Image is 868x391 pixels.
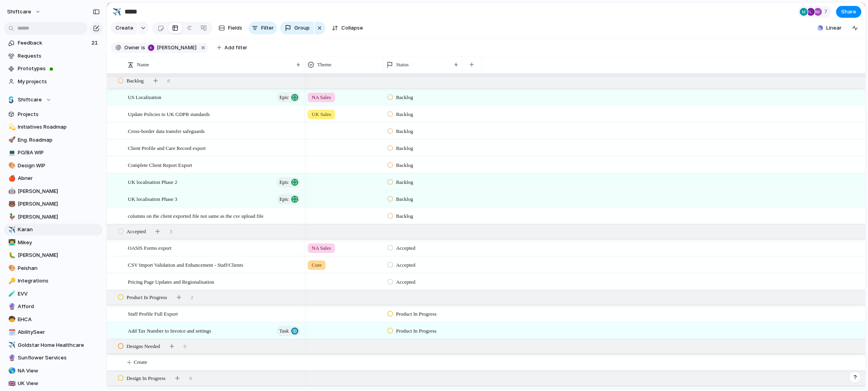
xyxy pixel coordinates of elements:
[4,198,103,210] a: 🐻[PERSON_NAME]
[18,380,100,387] span: UK View
[146,43,198,52] button: [PERSON_NAME]
[396,110,413,118] span: Backlog
[18,277,100,285] span: Integrations
[7,8,31,16] span: shiftcare
[4,275,103,287] a: 🔑Integrations
[7,149,15,157] button: 💻
[396,94,413,101] span: Backlog
[7,264,15,272] button: 🎨
[18,239,100,247] span: Mikey
[128,194,177,203] span: UK localisation Phase 3
[4,314,103,326] div: 🧒EHCA
[279,177,289,188] span: Epic
[7,316,15,324] button: 🧒
[140,43,147,52] button: is
[18,354,100,362] span: Sunflower Services
[841,8,856,16] span: Share
[128,126,205,135] span: Cross-border data transfer safeguards
[170,228,172,236] span: 3
[224,44,247,51] span: Add filter
[396,144,413,152] span: Backlog
[279,194,289,205] span: Epic
[18,328,100,336] span: AbilitySeer
[7,328,15,336] button: 🗓️
[128,143,206,152] span: Client Profile and Care Record export
[18,213,100,221] span: [PERSON_NAME]
[396,278,415,286] span: Accepted
[7,200,15,208] button: 🐻
[7,187,15,195] button: 🤖
[312,94,331,101] span: NA Sales
[18,187,100,195] span: [PERSON_NAME]
[4,249,103,261] a: 🐛[PERSON_NAME]
[4,76,103,88] a: My projects
[4,378,103,389] div: 🇬🇧UK View
[8,225,14,234] div: ✈️
[18,251,100,259] span: [PERSON_NAME]
[280,22,314,34] button: Group
[7,367,15,375] button: 🌎
[8,200,14,209] div: 🐻
[128,92,161,101] span: US Localization
[4,339,103,351] div: ✈️Goldstar Home Healthcare
[4,185,103,197] div: 🤖[PERSON_NAME]
[128,309,178,318] span: Staff Profile Full Export
[127,77,144,85] span: Backlog
[134,358,147,366] span: Create
[18,367,100,375] span: NA View
[329,22,366,34] button: Collapse
[18,65,100,73] span: Prototypes
[7,136,15,144] button: 🚀
[277,92,300,103] button: Epic
[228,24,242,32] span: Fields
[18,123,100,131] span: Initiatives Roadmap
[4,301,103,312] a: 🔮Afford
[4,211,103,223] a: 🦆[PERSON_NAME]
[4,237,103,249] div: 👨‍💻Mikey
[824,8,830,16] span: 7
[8,302,14,311] div: 🔮
[4,121,103,133] a: 💫Initiatives Roadmap
[191,294,193,301] span: 2
[128,326,211,335] span: Add Tax Number to Invoice and settings
[4,262,103,274] a: 🎨Peishan
[4,63,103,75] a: Prototypes
[4,352,103,364] div: 🔮Sunflower Services
[8,174,14,183] div: 🍎
[261,24,274,32] span: Filter
[4,6,45,18] button: shiftcare
[18,110,100,118] span: Projects
[18,226,100,234] span: Karan
[8,161,14,170] div: 🎨
[8,135,14,144] div: 🚀
[4,147,103,159] a: 💻PO/BA WIP
[128,243,172,252] span: OASIS Forms export
[4,109,103,120] a: Projects
[92,39,99,47] span: 21
[7,354,15,362] button: 🔮
[279,92,289,103] span: Epic
[7,226,15,234] button: ✈️
[18,264,100,272] span: Peishan
[127,228,146,236] span: Accepted
[4,326,103,338] a: 🗓️AbilitySeer
[8,315,14,324] div: 🧒
[8,251,14,260] div: 🐛
[8,238,14,247] div: 👨‍💻
[212,42,252,53] button: Add filter
[312,261,322,269] span: Core
[127,294,167,301] span: Product In Progress
[279,326,289,337] span: Task
[18,174,100,182] span: Abner
[8,379,14,388] div: 🇬🇧
[4,50,103,62] a: Requests
[4,172,103,184] a: 🍎Abner
[7,251,15,259] button: 🐛
[396,161,413,169] span: Backlog
[396,178,413,186] span: Backlog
